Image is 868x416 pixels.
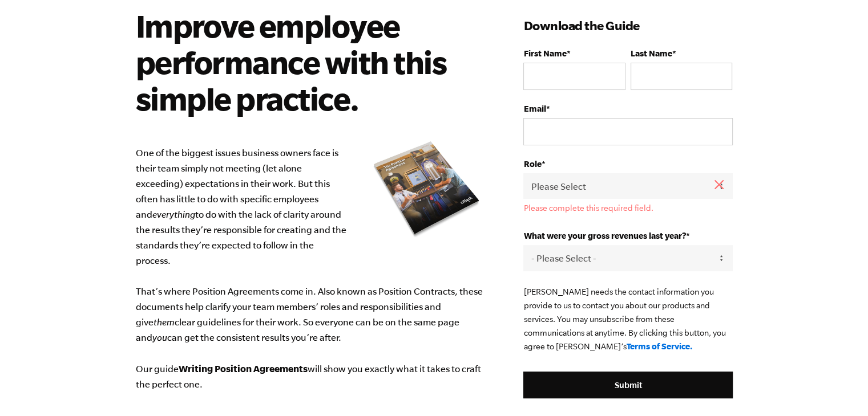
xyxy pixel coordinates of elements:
[626,341,692,351] a: Terms of Service.
[154,317,175,327] i: them
[152,209,195,219] i: everything
[523,17,732,35] h3: Download the Guide
[523,231,685,240] span: What were your gross revenues last year?
[364,135,489,245] img: e-myth position contract position agreement guide
[523,203,732,213] label: Please complete this required field.
[136,145,490,392] p: One of the biggest issues business owners face is their team simply not meeting (let alone exceed...
[523,372,732,399] input: Submit
[152,332,167,342] i: you
[631,48,672,58] span: Last Name
[179,363,308,374] b: Writing Position Agreements
[523,159,541,169] span: Role
[811,361,868,416] iframe: Chat Widget
[136,7,473,117] h2: Improve employee performance with this simple practice.
[523,285,732,353] p: [PERSON_NAME] needs the contact information you provide to us to contact you about our products a...
[523,104,546,113] span: Email
[523,48,566,58] span: First Name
